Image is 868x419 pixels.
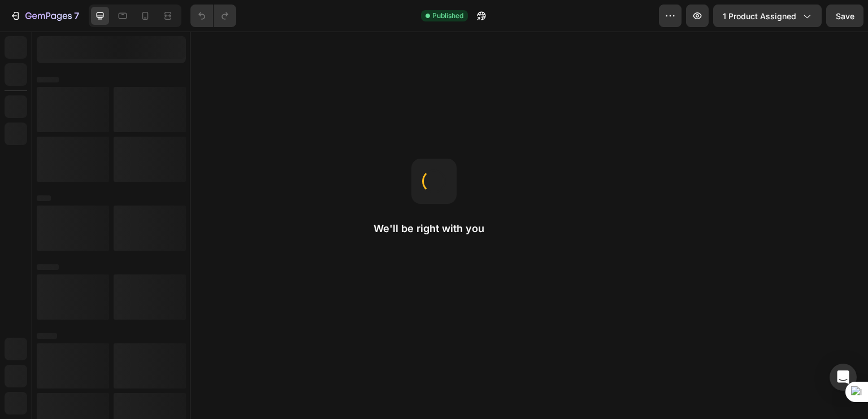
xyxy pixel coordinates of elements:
button: Save [826,5,863,27]
div: Undo/Redo [190,5,236,27]
p: 7 [74,9,79,23]
h2: We'll be right with you [374,222,494,235]
span: 1 product assigned [723,10,796,22]
div: Open Intercom Messenger [830,364,857,391]
span: Save [836,11,854,21]
button: 7 [5,5,84,27]
span: Published [432,11,463,21]
button: 1 product assigned [713,5,822,27]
